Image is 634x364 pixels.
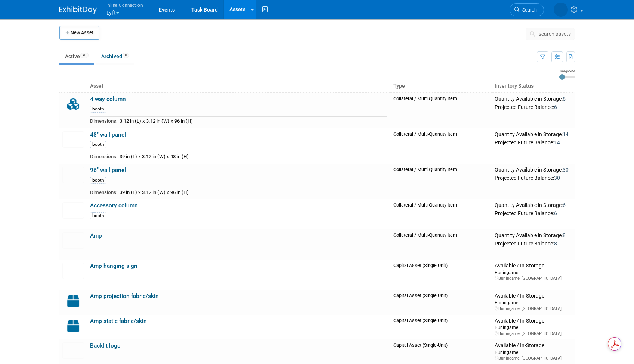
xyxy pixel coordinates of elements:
[90,106,106,113] div: booth
[495,355,572,361] div: Burlingame, [GEOGRAPHIC_DATA]
[495,202,572,209] div: Quantity Available in Storage:
[526,28,575,40] button: search assets
[559,69,575,73] div: Image Size
[62,293,84,309] img: Capital-Asset-Icon-2.png
[495,96,572,103] div: Quantity Available in Storage:
[495,173,572,182] div: Projected Future Balance:
[96,49,134,63] a: Archived8
[554,210,557,216] span: 6
[495,342,572,349] div: Available / In-Storage
[563,167,569,173] span: 30
[90,152,117,161] td: Dimensions:
[390,128,492,164] td: Collateral / Multi-Quantity Item
[495,324,572,330] div: Burlingame
[90,342,121,349] a: Backlit logo
[62,318,84,334] img: Capital-Asset-Icon-2.png
[495,263,572,269] div: Available / In-Storage
[90,188,117,196] td: Dimensions:
[120,118,193,124] span: 3.12 in (L) x 3.12 in (W) x 96 in (H)
[106,1,143,9] span: Inline Connection
[390,164,492,199] td: Collateral / Multi-Quantity Item
[495,232,572,239] div: Quantity Available in Storage:
[90,131,126,138] a: 48" wall panel
[495,167,572,173] div: Quantity Available in Storage:
[90,96,126,103] a: 4 way column
[120,189,189,195] span: 39 in (L) x 3.12 in (W) x 96 in (H)
[495,209,572,217] div: Projected Future Balance:
[120,154,189,159] span: 39 in (L) x 3.12 in (W) x 48 in (H)
[390,290,492,314] td: Capital Asset (Single-Unit)
[90,263,137,269] a: Amp hanging sign
[390,199,492,229] td: Collateral / Multi-Quantity Item
[90,141,106,148] div: booth
[563,131,569,137] span: 14
[495,331,572,336] div: Burlingame, [GEOGRAPHIC_DATA]
[59,26,99,40] button: New Asset
[495,138,572,146] div: Projected Future Balance:
[59,49,94,63] a: Active40
[563,232,566,238] span: 8
[90,212,106,219] div: booth
[390,260,492,290] td: Capital Asset (Single-Unit)
[390,80,492,92] th: Type
[90,318,147,324] a: Amp static fabric/skin
[554,104,557,110] span: 6
[495,306,572,311] div: Burlingame, [GEOGRAPHIC_DATA]
[510,3,544,16] a: Search
[495,318,572,324] div: Available / In-Storage
[539,31,571,37] span: search assets
[495,276,572,281] div: Burlingame, [GEOGRAPHIC_DATA]
[390,229,492,260] td: Collateral / Multi-Quantity Item
[563,202,566,208] span: 6
[390,92,492,128] td: Collateral / Multi-Quantity Item
[554,175,560,181] span: 30
[90,202,138,209] a: Accessory column
[59,6,97,14] img: ExhibitDay
[90,117,117,125] td: Dimensions:
[80,53,89,58] span: 40
[495,269,572,276] div: Burlingame
[554,139,560,145] span: 14
[90,293,159,299] a: Amp projection fabric/skin
[495,293,572,299] div: Available / In-Storage
[90,232,102,239] a: Amp
[390,315,492,339] td: Capital Asset (Single-Unit)
[563,96,566,102] span: 6
[495,131,572,138] div: Quantity Available in Storage:
[554,241,557,247] span: 8
[90,177,106,184] div: booth
[495,103,572,111] div: Projected Future Balance:
[495,299,572,306] div: Burlingame
[495,349,572,355] div: Burlingame
[520,7,537,13] span: Search
[495,239,572,247] div: Projected Future Balance:
[87,80,391,92] th: Asset
[554,3,568,17] img: Brian Lew
[90,167,126,173] a: 96" wall panel
[62,96,84,112] img: Collateral-Icon-2.png
[123,53,129,58] span: 8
